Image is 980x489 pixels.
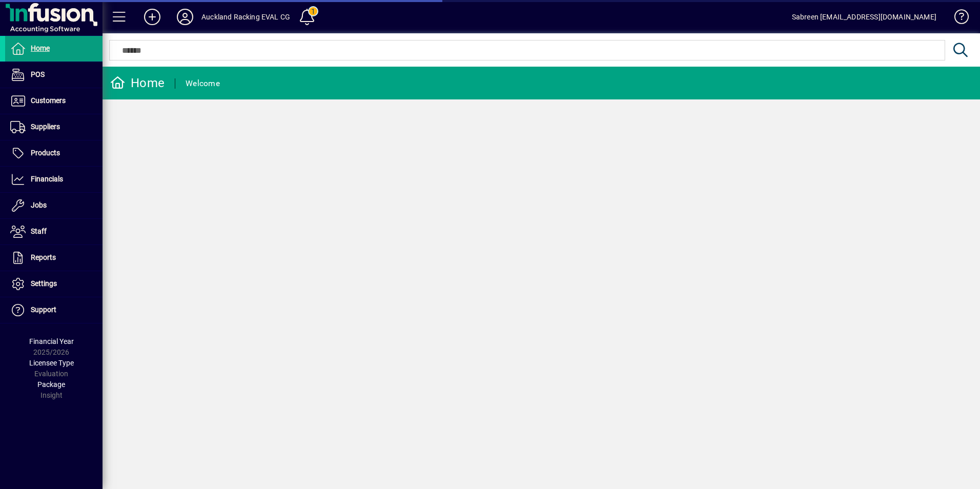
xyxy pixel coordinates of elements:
[31,44,50,52] span: Home
[31,305,56,314] span: Support
[110,75,165,91] div: Home
[31,70,45,78] span: POS
[186,75,220,92] div: Welcome
[169,8,201,26] button: Profile
[5,219,103,244] a: Staff
[5,114,103,140] a: Suppliers
[947,2,967,35] a: Knowledge Base
[31,149,60,157] span: Products
[31,253,56,261] span: Reports
[136,8,169,26] button: Add
[31,227,47,235] span: Staff
[5,193,103,218] a: Jobs
[29,359,74,367] span: Licensee Type
[29,337,74,345] span: Financial Year
[37,380,65,389] span: Package
[5,140,103,166] a: Products
[31,279,57,288] span: Settings
[792,9,936,25] div: Sabreen [EMAIL_ADDRESS][DOMAIN_NAME]
[31,123,60,131] span: Suppliers
[5,271,103,297] a: Settings
[31,175,63,183] span: Financials
[201,9,290,25] div: Auckland Racking EVAL CG
[5,245,103,271] a: Reports
[5,62,103,88] a: POS
[31,96,66,105] span: Customers
[31,201,47,209] span: Jobs
[5,167,103,192] a: Financials
[5,88,103,114] a: Customers
[5,297,103,323] a: Support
